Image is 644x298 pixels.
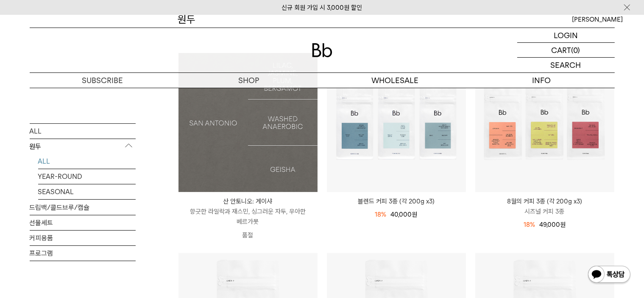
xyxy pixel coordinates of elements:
a: ALL [38,153,136,168]
div: 18% [524,220,535,230]
p: INFO [468,73,615,88]
a: 블렌드 커피 3종 (각 200g x3) [327,196,466,206]
p: 품절 [178,227,318,244]
p: (0) [572,43,580,57]
a: 선물세트 [30,215,136,230]
p: SEARCH [551,58,581,72]
p: 원두 [30,139,136,154]
a: 드립백/콜드브루/캡슐 [30,200,136,214]
p: LOGIN [554,28,578,42]
a: CART (0) [517,43,615,58]
a: SHOP [176,73,322,88]
p: 8월의 커피 3종 (각 200g x3) [475,196,614,206]
p: 시즈널 커피 3종 [475,206,614,217]
span: 원 [412,211,418,218]
p: 향긋한 라일락과 재스민, 싱그러운 자두, 우아한 베르가못 [178,206,318,227]
a: 산 안토니오: 게이샤 [178,53,318,192]
a: 커피용품 [30,230,136,245]
img: 카카오톡 채널 1:1 채팅 버튼 [587,265,631,285]
p: WHOLESALE [322,73,468,88]
a: ALL [30,123,136,138]
p: CART [552,43,572,57]
a: 8월의 커피 3종 (각 200g x3) 시즈널 커피 3종 [475,196,614,217]
a: 프로그램 [30,245,136,260]
img: 1000001220_add2_044.jpg [178,53,318,192]
span: 40,000 [391,211,418,218]
p: 산 안토니오: 게이샤 [178,196,318,206]
a: 산 안토니오: 게이샤 향긋한 라일락과 재스민, 싱그러운 자두, 우아한 베르가못 [178,196,318,227]
a: 신규 회원 가입 시 3,000원 할인 [282,4,362,11]
a: SUBSCRIBE [30,73,176,88]
a: SEASONAL [38,184,136,199]
div: 18% [375,209,387,220]
span: 49,000 [539,221,566,228]
img: 8월의 커피 3종 (각 200g x3) [475,53,614,192]
a: LOGIN [517,28,615,43]
a: YEAR-ROUND [38,169,136,184]
img: 블렌드 커피 3종 (각 200g x3) [327,53,466,192]
span: 원 [560,221,566,228]
img: 로고 [312,43,332,57]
